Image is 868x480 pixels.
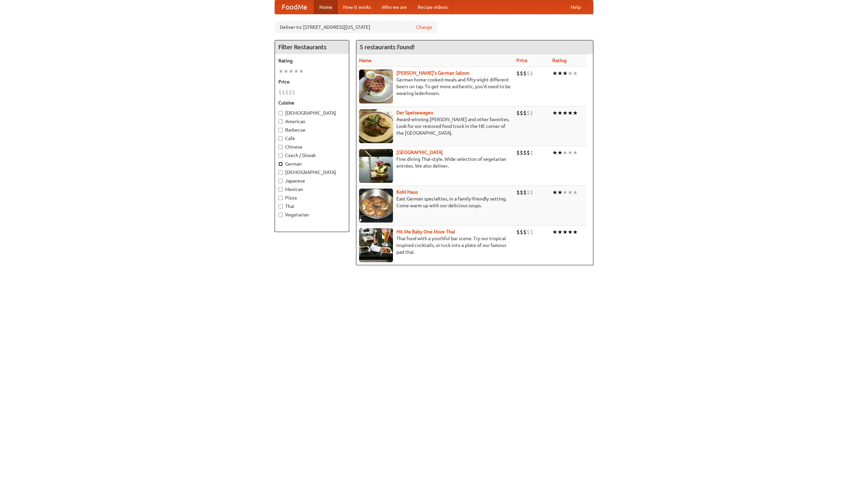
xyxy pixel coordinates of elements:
li: $ [523,149,527,156]
li: ★ [568,189,573,196]
label: German [278,160,346,167]
li: ★ [557,70,563,77]
input: [DEMOGRAPHIC_DATA] [278,170,283,175]
li: $ [523,228,527,236]
label: Pizza [278,194,346,201]
li: $ [520,70,523,77]
a: [PERSON_NAME]'s German Saloon [396,70,470,76]
li: $ [292,89,295,96]
input: German [278,162,283,166]
input: Cafe [278,136,283,141]
label: Barbecue [278,127,346,133]
li: ★ [278,68,283,75]
li: $ [523,189,527,196]
li: $ [527,109,530,117]
li: $ [523,70,527,77]
input: Mexican [278,187,283,192]
p: Award-winning [PERSON_NAME] and other favorites. Look for our restored food truck in the NE corne... [359,116,511,136]
h5: Cuisine [278,99,346,106]
label: Vegetarian [278,211,346,218]
a: Rating [552,58,567,63]
li: ★ [568,149,573,156]
a: Price [516,58,528,63]
a: Kohl Haus [396,189,418,195]
label: Thai [278,203,346,210]
li: ★ [552,109,557,117]
li: ★ [563,149,568,156]
h5: Price [278,78,346,85]
li: ★ [552,228,557,236]
li: ★ [563,189,568,196]
li: ★ [563,109,568,117]
a: [GEOGRAPHIC_DATA] [396,150,443,155]
li: ★ [552,189,557,196]
ng-pluralize: 5 restaurants found! [360,44,415,50]
input: Vegetarian [278,213,283,217]
p: German home-cooked meals and fifty-eight different beers on tap. To get more authentic, you'd nee... [359,76,511,97]
li: $ [282,89,285,96]
li: $ [530,228,533,236]
li: $ [516,189,520,196]
li: $ [520,189,523,196]
li: ★ [563,70,568,77]
a: Who we are [376,0,412,14]
input: Pizza [278,196,283,200]
li: $ [516,109,520,117]
a: Home [314,0,338,14]
a: Name [359,58,372,63]
li: ★ [289,68,294,75]
input: Japanese [278,179,283,183]
li: $ [527,228,530,236]
input: Czech / Slovak [278,153,283,158]
li: $ [520,109,523,117]
img: babythai.jpg [359,228,393,262]
label: Cafe [278,135,346,142]
li: ★ [299,68,304,75]
label: Chinese [278,143,346,150]
a: Der Speisewagen [396,110,433,115]
li: $ [516,228,520,236]
label: [DEMOGRAPHIC_DATA] [278,169,346,176]
li: ★ [573,189,578,196]
input: Barbecue [278,128,283,132]
li: ★ [557,189,563,196]
img: speisewagen.jpg [359,109,393,143]
input: Chinese [278,145,283,149]
a: Recipe videos [412,0,453,14]
li: ★ [557,149,563,156]
li: ★ [568,228,573,236]
a: FoodMe [275,0,314,14]
a: How it works [338,0,376,14]
li: $ [523,109,527,117]
li: ★ [573,149,578,156]
li: ★ [573,228,578,236]
li: $ [527,149,530,156]
li: ★ [563,228,568,236]
li: $ [520,149,523,156]
li: ★ [573,70,578,77]
li: $ [530,109,533,117]
input: American [278,119,283,124]
a: Hit Me Baby One More Thai [396,229,455,234]
label: Mexican [278,186,346,193]
p: East German specialties, in a family-friendly setting. Come warm up with our delicious soups. [359,195,511,209]
li: $ [527,189,530,196]
label: Czech / Slovak [278,152,346,159]
li: ★ [552,70,557,77]
input: Thai [278,204,283,209]
li: ★ [573,109,578,117]
li: $ [289,89,292,96]
label: American [278,118,346,125]
a: Change [416,24,432,31]
li: $ [285,89,289,96]
img: kohlhaus.jpg [359,189,393,223]
li: $ [527,70,530,77]
div: Deliver to: [STREET_ADDRESS][US_STATE] [275,21,437,33]
a: Help [565,0,586,14]
li: ★ [552,149,557,156]
p: Thai food with a youthful bar scene. Try our tropical inspired cocktails, or tuck into a plate of... [359,235,511,255]
li: $ [530,70,533,77]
